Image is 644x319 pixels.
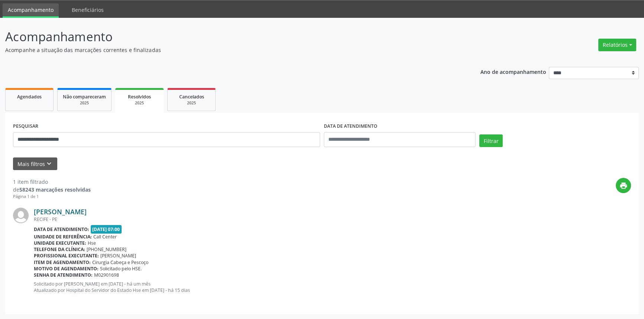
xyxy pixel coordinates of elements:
b: Data de atendimento: [34,226,89,232]
b: Unidade de referência: [34,234,92,240]
button: Mais filtroskeyboard_arrow_down [13,157,57,170]
div: RECIFE - PE [34,216,631,222]
a: [PERSON_NAME] [34,208,87,216]
span: Hse [88,240,96,246]
div: 2025 [63,100,106,106]
div: 2025 [120,100,158,106]
a: Beneficiários [67,3,109,16]
img: img [13,208,29,223]
span: Cirurgia Cabeça e Pescoço [92,259,148,266]
b: Senha de atendimento: [34,272,93,278]
span: M02901698 [94,272,119,278]
i: print [619,182,628,190]
b: Profissional executante: [34,253,99,259]
button: Relatórios [598,39,636,51]
span: Call Center [93,234,117,240]
b: Unidade executante: [34,240,86,246]
p: Ano de acompanhamento [480,67,546,76]
div: Página 1 de 1 [13,193,91,200]
b: Telefone da clínica: [34,246,85,253]
span: Resolvidos [128,94,151,100]
span: [DATE] 07:00 [91,225,122,234]
span: [PHONE_NUMBER] [87,246,126,253]
label: PESQUISAR [13,121,38,132]
i: keyboard_arrow_down [45,160,53,168]
div: 1 item filtrado [13,178,91,186]
div: de [13,186,91,193]
span: Cancelados [179,94,204,100]
b: Motivo de agendamento: [34,266,99,272]
span: [PERSON_NAME] [100,253,136,259]
p: Acompanhe a situação das marcações correntes e finalizadas [5,46,449,54]
p: Acompanhamento [5,27,449,46]
span: Agendados [17,94,42,100]
button: Filtrar [479,134,503,147]
div: 2025 [173,100,210,106]
b: Item de agendamento: [34,259,91,266]
button: print [616,178,631,193]
a: Acompanhamento [3,3,59,18]
span: Não compareceram [63,94,106,100]
p: Solicitado por [PERSON_NAME] em [DATE] - há um mês Atualizado por Hospital do Servidor do Estado ... [34,281,631,293]
strong: 58243 marcações resolvidas [19,186,91,193]
span: Solicitado pelo HSE. [100,266,142,272]
label: DATA DE ATENDIMENTO [324,121,377,132]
